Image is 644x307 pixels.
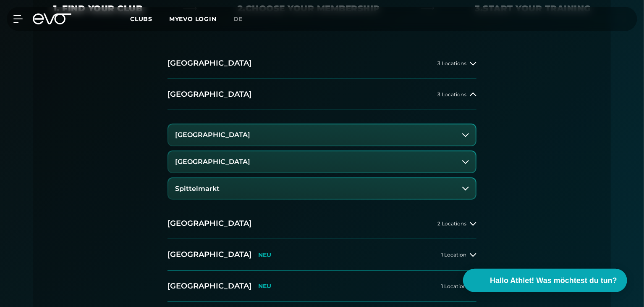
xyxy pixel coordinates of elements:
h2: [GEOGRAPHIC_DATA] [168,58,251,69]
a: de [233,14,253,24]
h2: [GEOGRAPHIC_DATA] [168,249,251,260]
button: [GEOGRAPHIC_DATA]3 Locations [168,79,476,110]
span: 1 Location [441,252,466,257]
p: NEU [258,283,271,290]
h3: [GEOGRAPHIC_DATA] [175,158,250,166]
button: Hallo Athlet! Was möchtest du tun? [463,269,627,292]
h3: [GEOGRAPHIC_DATA] [175,131,250,139]
span: 1 Location [441,283,466,289]
a: Clubs [130,15,169,23]
button: [GEOGRAPHIC_DATA] [168,151,476,172]
span: 3 Locations [437,92,466,97]
span: Clubs [130,15,152,23]
h2: [GEOGRAPHIC_DATA] [168,218,251,229]
h2: [GEOGRAPHIC_DATA] [168,281,251,291]
p: NEU [258,251,271,259]
span: Hallo Athlet! Was möchtest du tun? [490,275,617,286]
span: 2 Locations [437,221,466,226]
button: [GEOGRAPHIC_DATA]NEU1 Location [168,271,476,302]
button: Spittelmarkt [168,178,476,199]
button: [GEOGRAPHIC_DATA]2 Locations [168,208,476,239]
button: [GEOGRAPHIC_DATA]NEU1 Location [168,239,476,270]
span: de [233,15,243,23]
a: MYEVO LOGIN [169,15,217,23]
h3: Spittelmarkt [175,185,220,193]
button: [GEOGRAPHIC_DATA]3 Locations [168,48,476,79]
button: [GEOGRAPHIC_DATA] [168,124,476,146]
span: 3 Locations [437,61,466,66]
h2: [GEOGRAPHIC_DATA] [168,89,251,100]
